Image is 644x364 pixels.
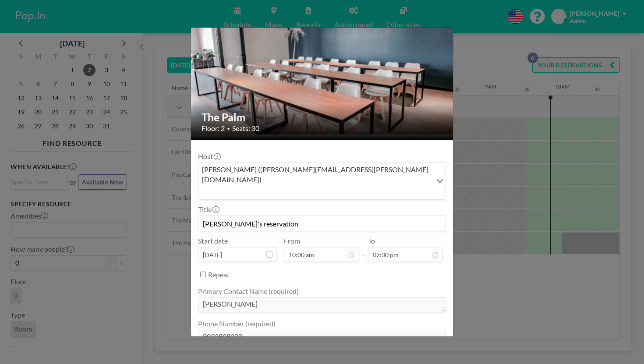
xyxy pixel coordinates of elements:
label: Repeat [208,270,230,279]
div: Search for option [198,163,446,199]
label: Phone Number (required) [198,319,276,328]
input: (No title) [198,216,446,231]
span: - [362,240,364,259]
label: To [368,237,375,245]
h2: The Palm [202,111,443,124]
span: Seats: 30 [232,124,259,133]
label: Start date [198,237,228,245]
input: Search for option [199,186,431,198]
label: Primary Contact Name (required) [198,287,299,296]
span: [PERSON_NAME] ([PERSON_NAME][EMAIL_ADDRESS][PERSON_NAME][DOMAIN_NAME]) [200,165,430,184]
label: From [284,237,300,245]
label: Title [198,205,219,214]
img: 537.png [191,15,454,135]
span: • [227,125,230,132]
label: Host [198,152,220,161]
span: Floor: 2 [202,124,225,133]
